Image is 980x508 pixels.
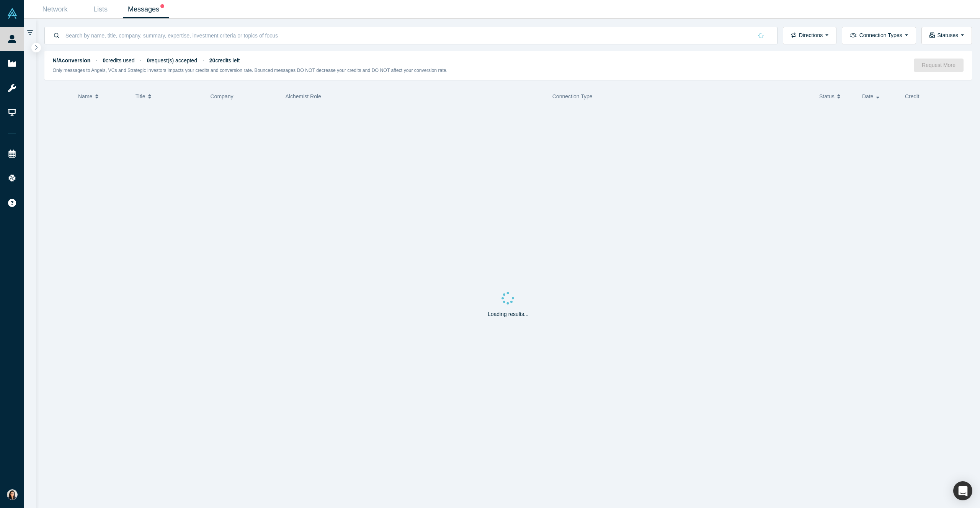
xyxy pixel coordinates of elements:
[488,310,529,318] p: Loading results...
[53,68,448,73] small: Only messages to Angels, VCs and Strategic Investors impacts your credits and conversion rate. Bo...
[103,57,106,63] strong: 0
[78,0,123,18] a: Lists
[209,57,240,63] span: credits left
[203,57,204,63] span: ·
[286,93,321,99] span: Alchemist Role
[136,88,203,104] button: Title
[136,88,145,104] span: Title
[819,88,835,104] span: Status
[211,93,234,99] span: Company
[7,489,18,500] img: Renumathy Dhanasekaran's Account
[842,27,916,44] button: Connection Types
[147,57,150,63] strong: 0
[53,57,91,63] strong: N/A conversion
[209,57,216,63] strong: 20
[78,88,92,104] span: Name
[862,88,897,104] button: Date
[783,27,836,44] button: Directions
[96,57,97,63] span: ·
[7,8,18,19] img: Alchemist Vault Logo
[140,57,142,63] span: ·
[123,0,169,18] a: Messages
[147,57,197,63] span: request(s) accepted
[905,93,919,99] span: Credit
[78,88,127,104] button: Name
[862,88,874,104] span: Date
[103,57,134,63] span: credits used
[819,88,854,104] button: Status
[65,26,753,44] input: Search by name, title, company, summary, expertise, investment criteria or topics of focus
[32,0,78,18] a: Network
[552,93,593,99] span: Connection Type
[921,27,972,44] button: Statuses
